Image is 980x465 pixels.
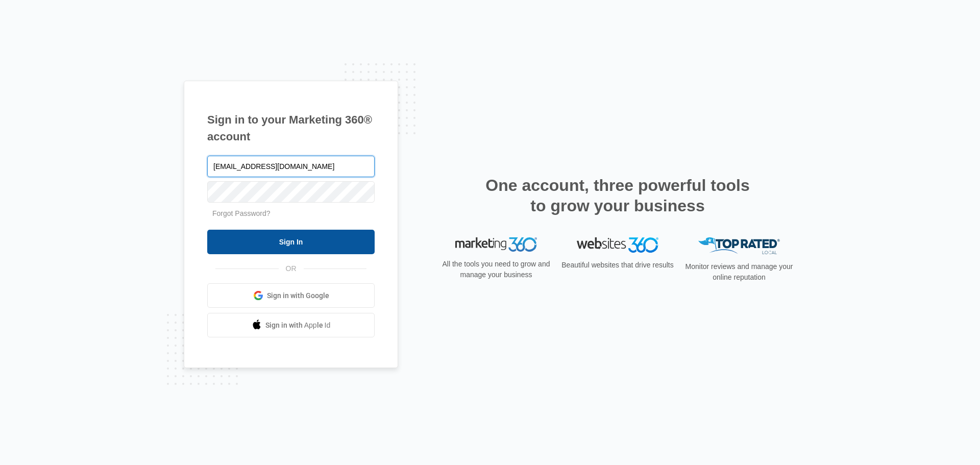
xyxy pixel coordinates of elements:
p: All the tools you need to grow and manage your business [439,259,553,280]
a: Sign in with Google [207,283,375,308]
span: Sign in with Google [267,290,329,301]
img: Top Rated Local [698,237,780,254]
p: Beautiful websites that drive results [560,260,675,271]
h2: One account, three powerful tools to grow your business [482,175,753,216]
img: Websites 360 [577,237,658,252]
h1: Sign in to your Marketing 360® account [207,111,375,145]
span: OR [279,263,304,274]
p: Monitor reviews and manage your online reputation [682,261,796,283]
a: Forgot Password? [212,209,271,217]
a: Sign in with Apple Id [207,313,375,337]
input: Sign In [207,230,375,254]
span: Sign in with Apple Id [265,320,331,331]
img: Marketing 360 [455,237,537,252]
input: Email [207,156,375,177]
